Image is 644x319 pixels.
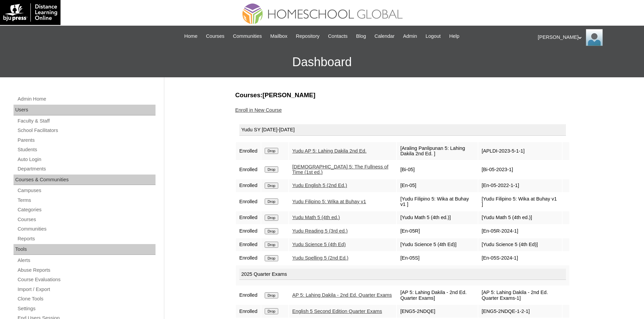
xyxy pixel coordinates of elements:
a: Mailbox [267,32,291,40]
td: [AP 5: Lahing Dakila - 2nd Ed. Quarter Exams-1] [478,286,562,304]
input: Drop [265,255,278,261]
a: Yudu Spelling 5 (2nd Ed.) [292,255,349,261]
a: Settings [17,304,156,313]
div: 2025 Quarter Exams [239,269,566,280]
td: [En-05] [397,179,478,192]
span: Repository [296,32,319,40]
td: [En-05S-2024-1] [478,252,562,265]
a: Yudu Reading 5 (3rd ed.) [292,228,348,234]
td: Enrolled [236,161,261,179]
a: Contacts [325,32,351,40]
a: Courses [17,215,156,224]
img: Ariane Ebuen [586,29,603,46]
td: [Araling Panlipunan 5: Lahing Dakila 2nd Ed. ] [397,142,478,160]
td: Enrolled [236,252,261,265]
a: Departments [17,165,156,173]
input: Drop [265,228,278,234]
div: Tools [14,244,156,255]
td: [Yudu Math 5 (4th ed.)] [397,211,478,224]
span: Help [449,32,459,40]
a: Terms [17,196,156,205]
div: Users [14,105,156,115]
a: Blog [353,32,369,40]
a: Parents [17,136,156,144]
td: [ENG5-2NDQE-1-2-1] [478,305,562,318]
td: [AP 5: Lahing Dakila - 2nd Ed. Quarter Exams] [397,286,478,304]
span: Logout [426,32,441,40]
div: Courses & Communities [14,175,156,185]
img: logo-white.png [3,3,57,22]
td: [En-05S] [397,252,478,265]
a: Categories [17,206,156,214]
td: [Yudu Filipino 5: Wika at Buhay v1 ] [478,193,562,211]
input: Drop [265,183,278,189]
td: [En-05R] [397,225,478,238]
td: [Yudu Math 5 (4th ed.)] [478,211,562,224]
td: Enrolled [236,225,261,238]
h3: Dashboard [3,47,641,77]
span: Calendar [375,32,395,40]
a: Abuse Reports [17,266,156,274]
a: School Facilitators [17,126,156,135]
a: Calendar [371,32,398,40]
a: Logout [422,32,444,40]
a: Admin Home [17,95,156,103]
td: [Yudu Filipino 5: Wika at Buhay v1 ] [397,193,478,211]
td: [ENG5-2NDQE] [397,305,478,318]
td: [Bi-05] [397,161,478,179]
span: Contacts [328,32,348,40]
a: Communities [230,32,265,40]
td: Enrolled [236,179,261,192]
span: Blog [356,32,366,40]
td: [APLDI-2023-5-1-1] [478,142,562,160]
a: English 5 Second Edition Quarter Exams [292,309,382,314]
span: Mailbox [270,32,288,40]
td: Enrolled [236,305,261,318]
input: Drop [265,215,278,221]
a: Students [17,145,156,154]
span: Communities [233,32,262,40]
a: Faculty & Staff [17,117,156,125]
a: Home [181,32,201,40]
a: Yudu English 5 (2nd Ed.) [292,183,347,188]
td: Enrolled [236,193,261,211]
td: [En-05R-2024-1] [478,225,562,238]
input: Drop [265,308,278,314]
a: Reports [17,235,156,243]
a: Import / Export [17,285,156,294]
td: Enrolled [236,211,261,224]
a: Yudu Math 5 (4th ed.) [292,215,340,220]
a: Clone Tools [17,295,156,303]
td: Enrolled [236,142,261,160]
a: Communities [17,225,156,233]
td: [Yudu Science 5 (4th Ed)] [478,238,562,251]
a: Yudu Science 5 (4th Ed) [292,242,346,247]
div: [PERSON_NAME] [538,29,637,46]
a: Alerts [17,256,156,265]
h3: Courses:[PERSON_NAME] [235,91,570,100]
td: Enrolled [236,238,261,251]
a: Campuses [17,186,156,195]
input: Drop [265,198,278,205]
td: [Bi-05-2023-1] [478,161,562,179]
input: Drop [265,166,278,172]
input: Drop [265,242,278,248]
td: [Yudu Science 5 (4th Ed)] [397,238,478,251]
input: Drop [265,292,278,298]
div: Yudu SY [DATE]-[DATE] [239,124,566,136]
td: [En-05-2022-1-1] [478,179,562,192]
a: Auto Login [17,155,156,164]
input: Drop [265,148,278,154]
a: Course Evaluations [17,275,156,284]
a: AP 5: Lahing Dakila - 2nd Ed. Quarter Exams [292,292,392,298]
a: Enroll in New Course [235,107,282,113]
td: Enrolled [236,286,261,304]
a: Courses [202,32,228,40]
span: Courses [206,32,224,40]
span: Home [184,32,197,40]
a: Admin [400,32,421,40]
a: Yudu AP 5: Lahing Dakila 2nd Ed. [292,148,367,154]
a: [DEMOGRAPHIC_DATA] 5: The Fullness of Time (1st ed.) [292,164,388,175]
span: Admin [403,32,417,40]
a: Help [446,32,463,40]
